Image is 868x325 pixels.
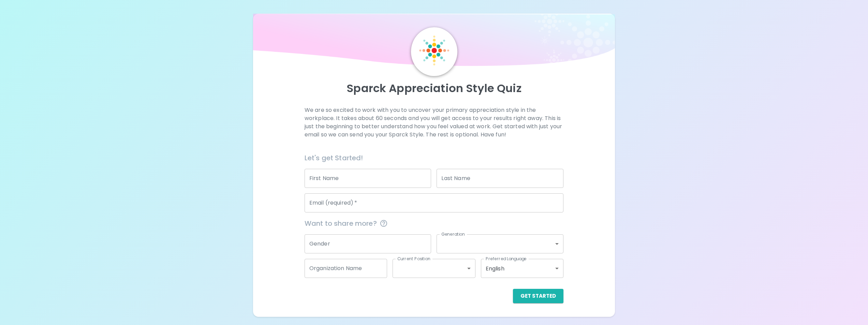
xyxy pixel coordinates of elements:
div: English [481,259,563,278]
p: We are so excited to work with you to uncover your primary appreciation style in the workplace. I... [305,106,563,139]
svg: This information is completely confidential and only used for aggregated appreciation studies at ... [380,219,388,227]
label: Preferred Language [486,256,527,262]
img: wave [253,14,615,71]
span: Want to share more? [305,218,563,229]
label: Current Position [397,256,430,262]
label: Generation [441,231,465,237]
img: Sparck Logo [419,35,449,65]
h6: Let's get Started! [305,152,563,163]
p: Sparck Appreciation Style Quiz [261,82,606,95]
button: Get Started [513,289,563,303]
